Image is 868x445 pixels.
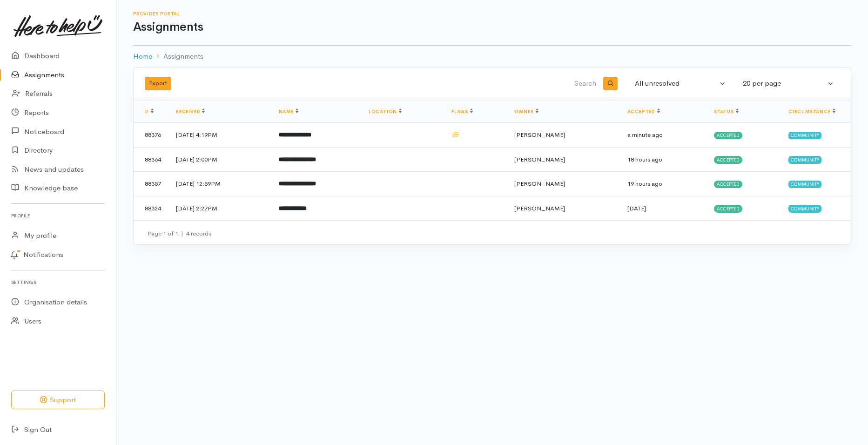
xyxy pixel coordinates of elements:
td: 88324 [134,196,168,220]
span: Community [788,205,821,212]
td: [DATE] 2:00PM [168,147,271,172]
h6: Provider Portal [133,11,851,16]
a: Name [279,108,298,115]
td: 88357 [134,172,168,196]
time: a minute ago [627,131,663,139]
input: Search [387,73,599,95]
span: Community [788,132,821,139]
span: Accepted [714,205,742,212]
td: [DATE] 12:59PM [168,172,271,196]
a: Owner [514,108,538,115]
a: # [145,108,154,115]
span: Accepted [714,132,742,139]
span: | [181,229,183,237]
a: Flags [451,108,473,115]
span: [PERSON_NAME] [514,204,565,212]
a: Home [133,51,152,62]
a: Location [369,108,402,115]
span: Accepted [714,181,742,188]
a: Accepted [627,108,660,115]
td: [DATE] 2:27PM [168,196,271,220]
h6: Profile [11,209,105,222]
a: Received [176,108,205,115]
button: Support [11,391,105,410]
time: [DATE] [627,204,646,212]
button: 20 per page [737,74,840,93]
h6: Settings [11,276,105,289]
div: All unresolved [635,78,718,89]
small: Page 1 of 1 4 records [148,229,211,237]
span: [PERSON_NAME] [514,131,565,139]
div: 20 per page [743,78,826,89]
button: Export [145,77,171,90]
span: Accepted [714,156,742,163]
time: 19 hours ago [627,180,662,188]
span: [PERSON_NAME] [514,155,565,163]
td: 88376 [134,123,168,148]
span: Community [788,181,821,188]
a: Circumstance [788,108,835,115]
td: 88364 [134,147,168,172]
nav: breadcrumb [133,46,851,67]
span: Community [788,156,821,163]
time: 18 hours ago [627,155,662,163]
button: All unresolved [629,74,732,93]
h1: Assignments [133,20,851,34]
a: Status [714,108,739,115]
span: [PERSON_NAME] [514,180,565,188]
td: [DATE] 4:19PM [168,123,271,148]
li: Assignments [152,51,203,62]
